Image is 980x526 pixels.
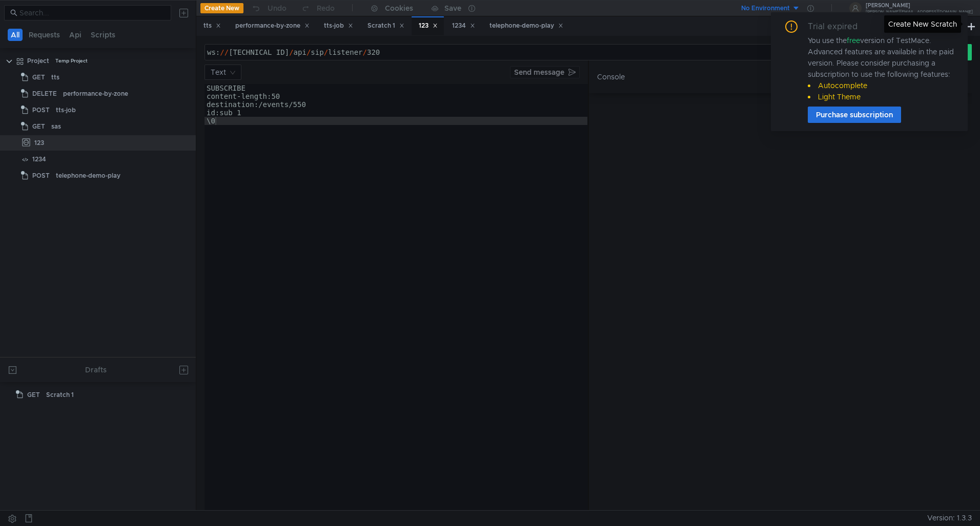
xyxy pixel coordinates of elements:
[19,7,165,18] input: Search...
[808,107,901,123] button: Purchase subscription
[235,20,310,31] div: performance-by-zone
[294,1,342,16] button: Redo
[367,20,404,31] div: Scratch 1
[808,20,870,33] div: Trial expired
[56,102,76,118] div: tts-job
[85,364,107,376] div: Drafts
[452,20,475,31] div: 1234
[32,70,45,85] span: GET
[808,80,955,91] li: Autocomplete
[32,102,50,118] span: POST
[884,15,961,33] div: Create New Scratch
[26,29,63,41] button: Requests
[88,29,118,41] button: Scripts
[808,35,955,102] div: You use the version of TestMace. Advanced features are available in the paid version. Please cons...
[32,86,57,101] span: DELETE
[317,2,335,14] div: Redo
[32,152,46,167] div: 1234
[324,20,353,31] div: tts-job
[203,20,221,31] div: tts
[200,3,243,13] button: Create New
[419,20,438,31] div: 123
[66,29,85,41] button: Api
[489,20,563,31] div: telephone-demo-play
[27,387,40,403] span: GET
[808,91,955,102] li: Light Theme
[63,86,128,101] div: performance-by-zone
[741,4,790,13] div: No Environment
[597,71,625,82] div: Console
[268,2,287,14] div: Undo
[510,66,580,78] button: Send message
[444,5,461,12] div: Save
[927,511,972,525] span: Version: 1.3.3
[55,53,88,69] div: Temp Project
[8,29,23,41] button: All
[34,135,44,151] div: 123
[866,10,973,14] div: [PERSON_NAME][EMAIL_ADDRESS][DOMAIN_NAME]
[385,2,413,14] div: Cookies
[56,168,120,183] div: telephone-demo-play
[32,119,45,134] span: GET
[866,3,973,8] div: [PERSON_NAME]
[51,70,59,85] div: tts
[46,387,74,403] div: Scratch 1
[243,1,294,16] button: Undo
[32,168,50,183] span: POST
[27,53,49,69] div: Project
[51,119,61,134] div: sas
[847,36,860,45] span: free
